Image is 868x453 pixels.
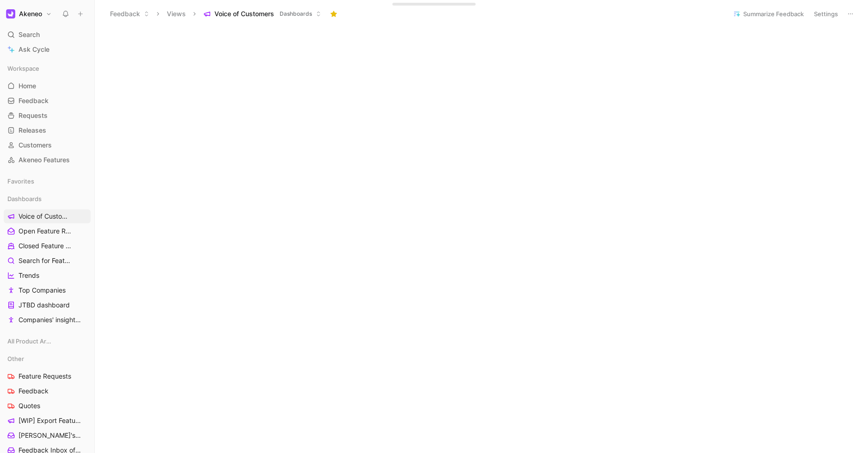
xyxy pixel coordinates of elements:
span: Favorites [7,177,34,186]
a: [PERSON_NAME]'s Feedback Inbox [4,429,91,442]
span: Requests [18,111,48,120]
button: AkeneoAkeneo [4,7,54,20]
span: Companies' insights (Test [PERSON_NAME]) [18,315,82,324]
span: Quotes [18,401,40,410]
span: Ask Cycle [18,44,49,55]
span: Releases [18,126,46,135]
button: Summarize Feedback [729,7,808,20]
span: [PERSON_NAME]'s Feedback Inbox [18,431,81,440]
span: Open Feature Requests [18,226,72,236]
span: Home [18,81,36,91]
a: Customers [4,138,91,152]
span: [WIP] Export Feature Requests by Company [18,416,82,425]
div: All Product Areas [4,334,91,351]
div: Search [4,28,91,42]
span: Customers [18,141,52,150]
a: Search for Feature Requests [4,254,91,268]
a: Top Companies [4,283,91,297]
span: Dashboards [280,9,312,18]
button: Settings [810,7,842,20]
div: All Product Areas [4,334,91,348]
span: Trends [18,271,39,280]
a: Feature Requests [4,369,91,383]
span: Feature Requests [18,372,71,381]
span: Voice of Customers [18,212,69,221]
span: Top Companies [18,286,66,295]
a: Trends [4,269,91,282]
button: Voice of CustomersDashboards [199,7,325,21]
a: Companies' insights (Test [PERSON_NAME]) [4,313,91,327]
a: Akeneo Features [4,153,91,167]
a: Voice of Customers [4,209,91,223]
span: Dashboards [7,194,42,203]
a: Feedback [4,94,91,108]
span: Workspace [7,64,39,73]
img: Akeneo [6,9,15,18]
span: All Product Areas [7,337,53,346]
div: Favorites [4,174,91,188]
div: DashboardsVoice of CustomersOpen Feature RequestsClosed Feature RequestsSearch for Feature Reques... [4,192,91,327]
a: Feedback [4,384,91,398]
a: JTBD dashboard [4,298,91,312]
a: [WIP] Export Feature Requests by Company [4,414,91,428]
a: Closed Feature Requests [4,239,91,253]
div: Other [4,352,91,366]
a: Home [4,79,91,93]
div: Dashboards [4,192,91,206]
a: Releases [4,123,91,137]
span: Search [18,29,40,40]
span: Akeneo Features [18,155,70,165]
h1: Akeneo [19,10,42,18]
span: Other [7,354,24,363]
a: Requests [4,109,91,122]
button: Views [163,7,190,21]
div: Workspace [4,61,91,75]
span: Voice of Customers [214,9,274,18]
span: Search for Feature Requests [18,256,74,265]
a: Quotes [4,399,91,413]
button: Feedback [106,7,153,21]
span: Feedback [18,96,49,105]
span: Feedback [18,386,49,396]
a: Ask Cycle [4,43,91,56]
span: Closed Feature Requests [18,241,73,251]
a: Open Feature Requests [4,224,91,238]
span: JTBD dashboard [18,300,70,310]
